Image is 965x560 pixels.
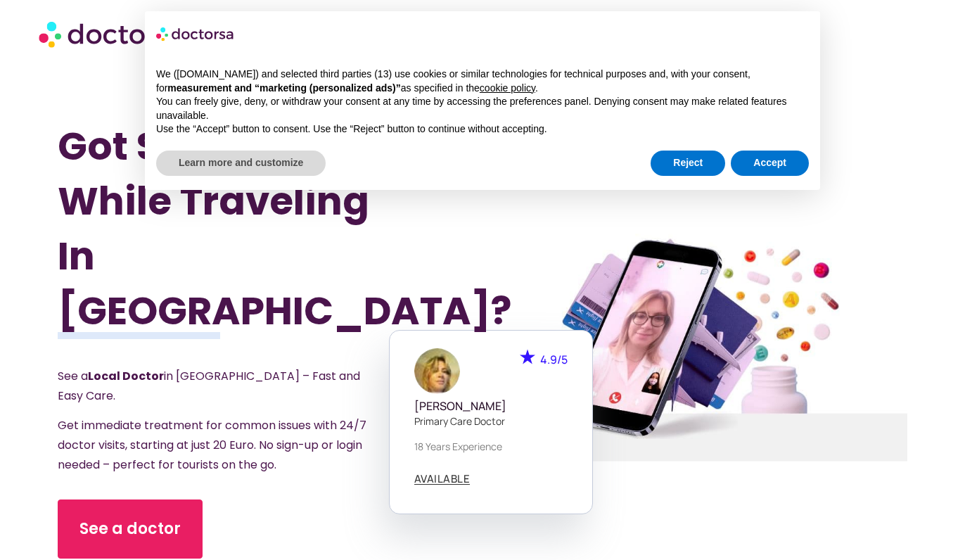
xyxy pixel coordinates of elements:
span: AVAILABLE [414,473,471,484]
p: You can freely give, deny, or withdraw your consent at any time by accessing the preferences pane... [156,95,809,122]
p: We ([DOMAIN_NAME]) and selected third parties (13) use cookies or similar technologies for techni... [156,68,809,95]
h5: [PERSON_NAME] [414,400,568,413]
p: Primary care doctor [414,414,568,428]
span: Get immediate treatment for common issues with 24/7 doctor visits, starting at just 20 Euro. No s... [58,417,366,473]
span: 4.9/5 [540,352,568,367]
p: 18 years experience [414,439,568,454]
p: Use the “Accept” button to consent. Use the “Reject” button to continue without accepting. [156,122,809,136]
h1: Got Sick While Traveling In [GEOGRAPHIC_DATA]? [58,119,418,338]
span: See a in [GEOGRAPHIC_DATA] – Fast and Easy Care. [58,368,360,404]
a: cookie policy [480,82,535,94]
button: Accept [731,151,809,176]
a: See a doctor [58,499,203,559]
strong: Local Doctor [88,368,164,384]
img: logo [156,23,235,45]
strong: measurement and “marketing (personalized ads)” [167,82,400,94]
span: See a doctor [79,518,181,540]
button: Reject [651,151,725,176]
a: AVAILABLE [414,473,471,485]
button: Learn more and customize [156,151,326,176]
